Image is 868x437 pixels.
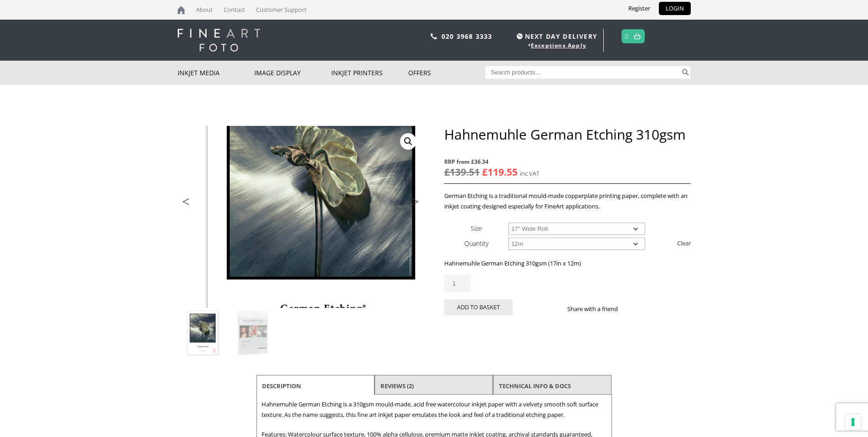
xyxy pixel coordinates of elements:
a: Register [621,2,657,15]
img: logo-white.svg [178,29,260,52]
label: Size [471,224,482,233]
bdi: 139.51 [444,166,480,178]
h1: Hahnemuhle German Etching 310gsm [444,126,690,143]
a: Image Display [254,61,331,85]
a: Inkjet Printers [331,61,408,85]
p: Share with a friend [567,304,629,314]
img: phone.svg [431,33,437,39]
a: 0 [625,30,629,43]
a: 020 3968 3333 [442,32,493,41]
label: Quantity [464,239,488,248]
button: Search [680,66,691,78]
p: German Etching is a traditional mould-made copperplate printing paper, complete with an inkjet co... [444,191,690,212]
img: Hahnemuhle German Etching 310gsm - Image 2 [228,308,277,358]
span: £ [482,166,488,178]
a: Exceptions Apply [531,42,586,49]
a: Offers [408,61,485,85]
a: Description [262,378,301,394]
input: Search products… [485,66,680,78]
input: Product quantity [444,275,471,292]
a: Clear options [677,236,691,250]
a: TECHNICAL INFO & DOCS [499,378,571,394]
img: facebook sharing button [629,305,636,312]
button: Add to basket [444,299,513,315]
img: time.svg [517,33,523,39]
img: email sharing button [651,305,658,312]
p: Hahnemuhle German Etching is a 310gsm mould-made, acid free watercolour inkjet paper with a velve... [262,399,607,420]
a: Reviews (2) [380,378,414,394]
img: basket.svg [634,33,641,39]
button: Your consent preferences for tracking technologies [845,414,861,430]
bdi: 119.55 [482,166,518,178]
span: £ [444,166,450,178]
img: Hahnemuhle German Etching 310gsm [178,308,227,358]
img: twitter sharing button [640,305,647,312]
a: Inkjet Media [178,61,255,85]
p: Hahnemuhle German Etching 310gsm (17in x 12m) [444,258,690,269]
span: RRP from £36.34 [444,156,690,167]
a: LOGIN [659,2,691,15]
a: View full-screen image gallery [400,133,416,150]
span: NEXT DAY DELIVERY [514,31,597,42]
